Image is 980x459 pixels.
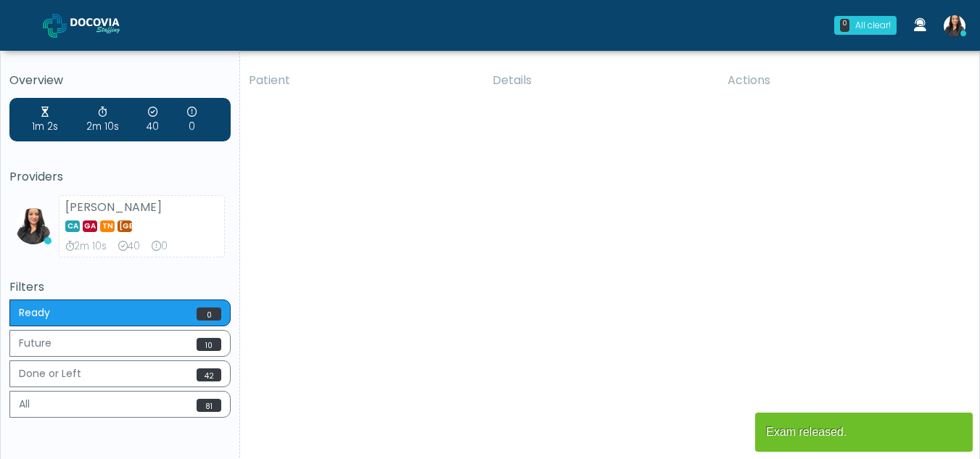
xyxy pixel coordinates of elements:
div: Basic example [9,299,231,421]
h5: Overview [9,74,231,87]
img: Viral Patel [15,208,52,244]
button: All81 [9,391,231,418]
div: All clear! [855,19,891,32]
th: Actions [719,63,968,98]
h5: Filters [9,281,231,294]
div: 40 [147,105,159,134]
div: 2m 10s [86,105,119,134]
div: 40 [118,239,140,254]
strong: [PERSON_NAME] [65,199,162,215]
img: Viral Patel [944,15,965,37]
button: Future10 [9,330,231,357]
div: 0 [840,19,849,32]
span: 10 [197,338,221,351]
img: Docovia [43,14,67,38]
article: Exam released. [755,413,973,452]
div: 1m 2s [32,105,58,134]
a: Docovia [43,1,143,49]
span: 0 [197,307,221,321]
a: 0 All clear! [825,10,905,41]
h5: Providers [9,170,231,183]
span: [GEOGRAPHIC_DATA] [118,220,132,232]
span: GA [83,220,97,232]
button: Ready0 [9,299,231,326]
span: CA [65,220,80,232]
button: Done or Left42 [9,360,231,387]
div: 0 [152,239,168,254]
span: 42 [197,368,221,381]
span: TN [100,220,115,232]
img: Docovia [70,18,143,33]
th: Patient [240,63,484,98]
div: 2m 10s [65,239,107,254]
span: 81 [197,399,221,412]
div: 0 [187,105,197,134]
th: Details [484,63,719,98]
